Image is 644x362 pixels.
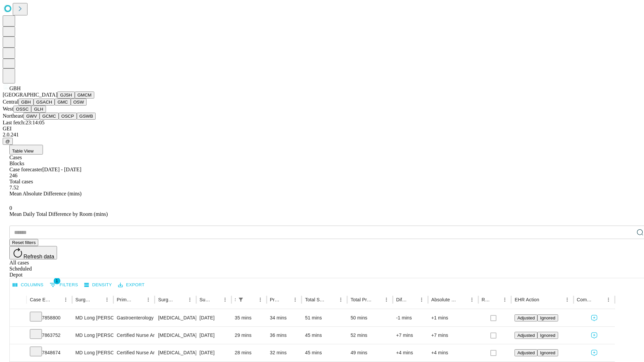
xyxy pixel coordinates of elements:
button: Menu [467,295,477,304]
button: Menu [604,295,613,304]
div: [MEDICAL_DATA] FLEXIBLE PROXIMAL DIAGNOSTIC [158,309,193,326]
button: Sort [211,295,220,304]
button: Sort [491,295,500,304]
div: 45 mins [305,344,344,361]
span: Ignored [540,315,555,320]
button: Menu [336,295,345,304]
button: Sort [93,295,102,304]
div: Total Predicted Duration [351,297,372,302]
div: EHR Action [515,297,539,302]
div: Surgery Name [158,297,175,302]
button: Sort [372,295,382,304]
div: +4 mins [396,344,425,361]
button: Adjusted [515,314,537,321]
div: +1 mins [431,309,475,326]
button: Menu [500,295,509,304]
button: Ignored [537,314,558,321]
button: Expand [13,347,23,359]
button: Show filters [236,295,246,304]
div: 29 mins [235,327,263,344]
button: Export [116,280,146,290]
div: Case Epic Id [30,297,51,302]
span: 1 [54,278,60,284]
button: GSACH [34,99,55,106]
div: 49 mins [351,344,389,361]
button: Sort [246,295,256,304]
button: Menu [417,295,426,304]
div: [MEDICAL_DATA] FLEXIBLE PROXIMAL DIAGNOSTIC [158,344,193,361]
div: Comments [577,297,594,302]
div: Total Scheduled Duration [305,297,326,302]
span: Mean Absolute Difference (mins) [9,191,82,196]
div: 32 mins [270,344,299,361]
button: GCMC [40,113,59,120]
button: Menu [256,295,265,304]
div: Certified Nurse Anesthetist [117,344,151,361]
button: Menu [144,295,153,304]
span: West [3,106,13,112]
button: Menu [290,295,300,304]
button: Density [83,280,114,290]
div: Surgeon Name [75,297,92,302]
button: Menu [61,295,70,304]
button: Ignored [537,349,558,356]
div: 7848674 [30,344,69,361]
button: Sort [176,295,185,304]
div: 45 mins [305,327,344,344]
div: MD Long [PERSON_NAME] [75,344,110,361]
span: Case forecaster [9,167,42,172]
div: 34 mins [270,309,299,326]
button: Reset filters [9,239,38,246]
span: Mean Daily Total Difference by Room (mins) [9,211,108,217]
button: Table View [9,145,43,155]
button: Menu [102,295,112,304]
button: Ignored [537,332,558,339]
button: OSSC [13,106,32,113]
button: Menu [220,295,230,304]
div: Resolved in EHR [482,297,490,302]
span: 246 [9,173,17,178]
button: Sort [408,295,417,304]
span: Table View [12,148,34,154]
div: MD Long [PERSON_NAME] [75,309,110,326]
div: [MEDICAL_DATA] FLEXIBLE PROXIMAL DIAGNOSTIC [158,327,193,344]
button: GLH [31,106,46,113]
span: 7.52 [9,185,19,190]
span: [DATE] - [DATE] [42,167,81,172]
span: Ignored [540,350,555,355]
span: Northeast [3,113,23,119]
span: Adjusted [517,333,535,338]
button: Sort [540,295,549,304]
button: GBH [18,99,34,106]
button: Adjusted [515,332,537,339]
div: 51 mins [305,309,344,326]
button: Refresh data [9,246,57,259]
div: Predicted In Room Duration [270,297,281,302]
button: GSWB [77,113,96,120]
div: 52 mins [351,327,389,344]
div: 2.0.241 [3,132,641,138]
button: Menu [185,295,195,304]
button: Expand [13,312,23,324]
div: Gastroenterology [117,309,151,326]
button: Sort [327,295,336,304]
span: 0 [9,205,12,211]
div: Absolute Difference [431,297,457,302]
span: Adjusted [517,350,535,355]
button: GWV [23,113,40,120]
button: Sort [594,295,604,304]
span: [GEOGRAPHIC_DATA] [3,92,57,98]
div: Difference [396,297,407,302]
button: Show filters [48,280,80,290]
div: Primary Service [117,297,133,302]
div: 7863752 [30,327,69,344]
button: GMCM [75,92,94,99]
span: GBH [9,85,21,91]
span: Last fetch: 23:14:05 [3,120,45,125]
div: 7858800 [30,309,69,326]
button: Sort [134,295,144,304]
button: Sort [52,295,61,304]
div: +7 mins [396,327,425,344]
button: GJSH [57,92,75,99]
span: Refresh data [23,254,54,259]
